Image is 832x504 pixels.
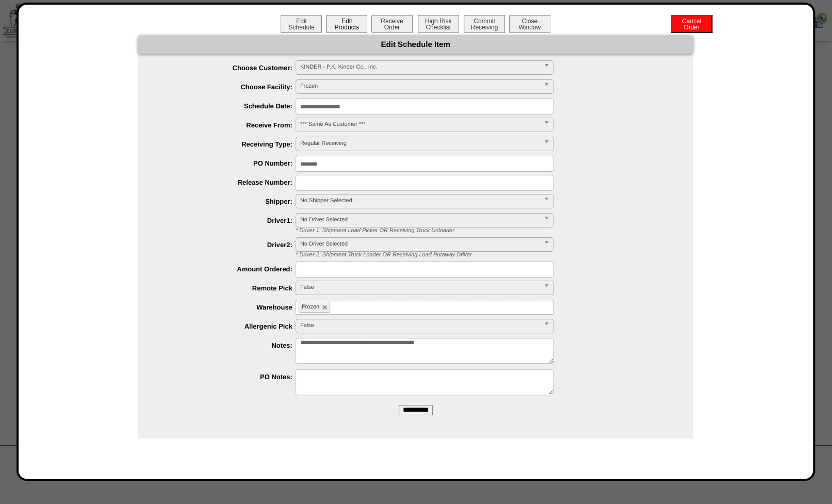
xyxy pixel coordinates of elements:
div: * Driver 1: Shipment Load Picker OR Receiving Truck Unloader [288,227,693,234]
div: Edit Schedule Item [138,36,693,54]
label: Notes: [159,342,296,349]
span: KINDER - P.K, Kinder Co., Inc. [300,61,540,73]
button: ReceiveOrder [371,15,413,33]
span: False [300,319,540,332]
label: PO Number: [159,159,296,167]
div: * Driver 2: Shipment Truck Loader OR Receiving Load Putaway Driver [288,252,693,258]
label: Allergenic Pick [159,322,296,330]
button: EditSchedule [281,15,322,33]
span: Frozen [302,304,319,310]
span: Regular Receiving [300,137,540,150]
label: Release Number: [159,178,296,186]
span: False [300,281,540,294]
span: No Driver Selected [300,238,540,250]
button: High RiskChecklist [418,15,459,33]
label: Remote Pick [159,284,296,292]
span: No Driver Selected [300,214,540,226]
label: PO Notes: [159,373,296,381]
button: CommitReceiving [464,15,505,33]
label: Receiving Type: [159,140,296,148]
span: No Shipper Selected [300,194,540,207]
label: Choose Facility: [159,83,296,91]
button: CloseWindow [509,15,550,33]
label: Driver2: [159,241,296,249]
label: Driver1: [159,217,296,224]
label: Amount Ordered: [159,265,296,273]
button: EditProducts [326,15,367,33]
button: CancelOrder [671,15,712,33]
a: High RiskChecklist [417,24,462,31]
label: Receive From: [159,121,296,129]
label: Warehouse [159,303,296,311]
label: Schedule Date: [159,102,296,110]
label: Shipper: [159,198,296,205]
span: Frozen [300,80,540,92]
label: Choose Customer: [159,64,296,72]
a: CloseWindow [508,23,551,31]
